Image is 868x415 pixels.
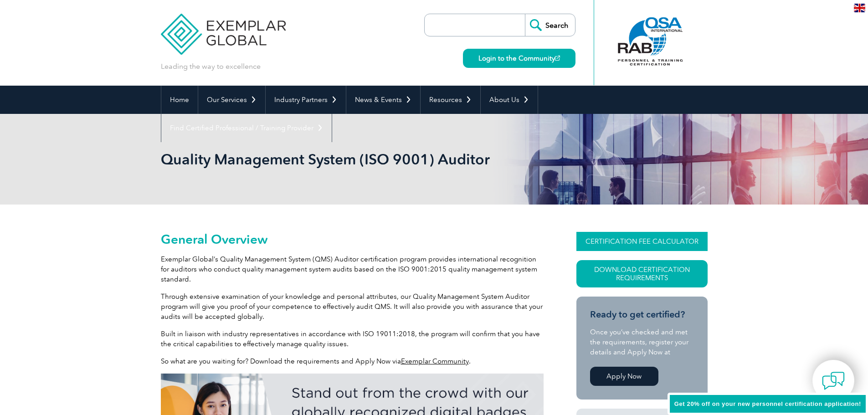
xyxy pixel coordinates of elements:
[161,61,261,72] p: Leading the way to excellence
[161,292,544,322] p: Through extensive examination of your knowledge and personal attributes, our Quality Management S...
[161,329,544,349] p: Built in liaison with industry representatives in accordance with ISO 19011:2018, the program wil...
[161,356,544,366] p: So what are you waiting for? Download the requirements and Apply Now via .
[161,150,511,168] h1: Quality Management System (ISO 9001) Auditor
[401,357,469,365] a: Exemplar Community
[674,400,861,407] span: Get 20% off on your new personnel certification application!
[266,86,346,114] a: Industry Partners
[421,86,480,114] a: Resources
[346,86,420,114] a: News & Events
[161,232,544,246] h2: General Overview
[590,309,694,320] h3: Ready to get certified?
[576,232,708,251] a: CERTIFICATION FEE CALCULATOR
[525,14,575,36] input: Search
[481,86,538,114] a: About Us
[161,114,332,142] a: Find Certified Professional / Training Provider
[590,367,658,386] a: Apply Now
[161,86,198,114] a: Home
[822,369,845,392] img: contact-chat.png
[161,254,544,284] p: Exemplar Global’s Quality Management System (QMS) Auditor certification program provides internat...
[555,56,560,61] img: open_square.png
[198,86,265,114] a: Our Services
[590,327,694,357] p: Once you’ve checked and met the requirements, register your details and Apply Now at
[576,260,708,287] a: Download Certification Requirements
[463,49,575,68] a: Login to the Community
[854,4,865,12] img: en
